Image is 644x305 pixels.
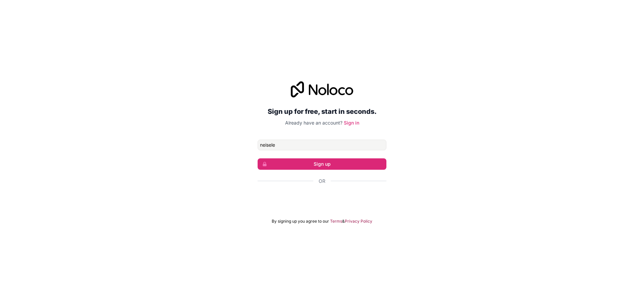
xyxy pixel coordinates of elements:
[258,140,386,150] input: Email address
[285,120,342,126] span: Already have an account?
[342,219,345,224] span: &
[330,219,342,224] a: Terms
[344,120,359,126] a: Sign in
[272,219,329,224] span: By signing up you agree to our
[345,219,372,224] a: Privacy Policy
[254,192,390,207] iframe: Sign in with Google Button
[258,105,386,118] h2: Sign up for free, start in seconds.
[258,158,386,170] button: Sign up
[319,178,325,184] span: Or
